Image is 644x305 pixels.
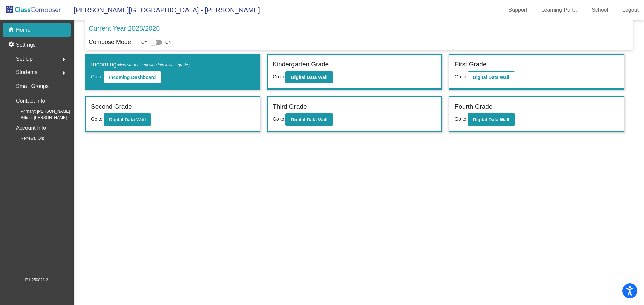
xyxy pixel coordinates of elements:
b: Digital Data Wall [291,75,327,80]
span: Students [16,68,37,77]
b: Digital Data Wall [473,75,509,80]
p: Compose Mode [89,37,131,47]
p: Account Info [16,123,46,133]
a: School [586,5,613,15]
span: Primary: [PERSON_NAME] [10,108,70,115]
p: Settings [16,41,36,49]
p: Contact Info [16,96,45,106]
b: Digital Data Wall [109,117,146,122]
a: Learning Portal [536,5,583,15]
button: Digital Data Wall [104,113,151,126]
button: Incoming Dashboard [104,71,161,83]
mat-icon: arrow_right [60,56,68,64]
span: Off [141,39,147,45]
span: Billing: [PERSON_NAME] [10,115,67,121]
a: Logout [617,5,644,15]
span: Go to: [273,74,285,79]
label: Kindergarten Grade [273,60,329,69]
span: Go to: [454,74,467,79]
span: [PERSON_NAME][GEOGRAPHIC_DATA] - [PERSON_NAME] [67,5,260,15]
p: Small Groups [16,82,49,91]
mat-icon: home [8,26,16,34]
span: On [165,39,171,45]
span: Set Up [16,54,33,64]
label: Incoming [91,60,190,69]
span: Go to: [91,116,104,122]
button: Digital Data Wall [285,71,333,83]
button: Digital Data Wall [285,113,333,126]
b: Digital Data Wall [291,117,327,122]
span: Go to: [91,74,104,79]
span: (New students moving into lowest grade) [117,63,190,67]
p: Home [16,26,31,34]
label: Second Grade [91,102,132,112]
label: Third Grade [273,102,307,112]
mat-icon: arrow_right [60,69,68,77]
span: Go to: [273,116,285,122]
b: Incoming Dashboard [109,75,156,80]
span: Go to: [454,116,467,122]
label: Fourth Grade [454,102,492,112]
label: First Grade [454,60,486,69]
mat-icon: settings [8,41,16,49]
p: Current Year 2025/2026 [89,23,160,33]
button: Digital Data Wall [468,71,515,83]
a: Support [503,5,533,15]
span: Renewal On: [10,135,44,141]
b: Digital Data Wall [473,117,509,122]
button: Digital Data Wall [468,113,515,126]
